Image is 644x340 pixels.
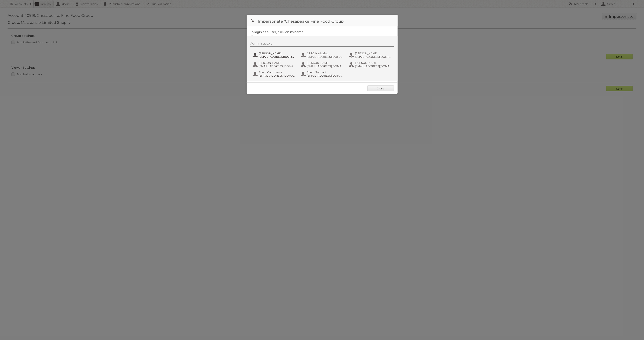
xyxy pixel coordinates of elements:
[307,55,344,58] span: [EMAIL_ADDRESS][DOMAIN_NAME]
[300,51,345,59] button: CFFG Marketing [EMAIL_ADDRESS][DOMAIN_NAME]
[252,51,297,59] button: [PERSON_NAME] [EMAIL_ADDRESS][DOMAIN_NAME]
[349,51,393,59] button: [PERSON_NAME] [EMAIL_ADDRESS][DOMAIN_NAME]
[247,15,398,26] h1: Impersonate 'Chesapeake Fine Food Group'
[307,52,344,55] span: CFFG Marketing
[307,74,344,77] span: [EMAIL_ADDRESS][DOMAIN_NAME]
[259,55,295,58] span: [EMAIL_ADDRESS][DOMAIN_NAME]
[259,61,295,65] span: [PERSON_NAME]
[355,52,392,55] span: [PERSON_NAME]
[259,71,295,74] span: Shero Commerce
[367,85,394,91] a: Close
[252,70,297,78] button: Shero Commerce [EMAIL_ADDRESS][DOMAIN_NAME]
[349,61,393,68] button: [PERSON_NAME] [EMAIL_ADDRESS][DOMAIN_NAME]
[355,61,392,65] span: [PERSON_NAME]
[259,65,295,68] span: [EMAIL_ADDRESS][DOMAIN_NAME]
[252,61,297,68] button: [PERSON_NAME] [EMAIL_ADDRESS][DOMAIN_NAME]
[300,70,345,78] button: Shero Support [EMAIL_ADDRESS][DOMAIN_NAME]
[307,61,344,65] span: [PERSON_NAME]
[250,42,394,47] div: Administrators
[300,61,345,68] button: [PERSON_NAME] [EMAIL_ADDRESS][DOMAIN_NAME]
[259,74,295,77] span: [EMAIL_ADDRESS][DOMAIN_NAME]
[307,71,344,74] span: Shero Support
[250,30,304,34] legend: To login as a user, click on its name
[259,52,295,55] span: [PERSON_NAME]
[307,65,344,68] span: [EMAIL_ADDRESS][DOMAIN_NAME]
[355,55,392,58] span: [EMAIL_ADDRESS][DOMAIN_NAME]
[355,65,392,68] span: [EMAIL_ADDRESS][DOMAIN_NAME]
